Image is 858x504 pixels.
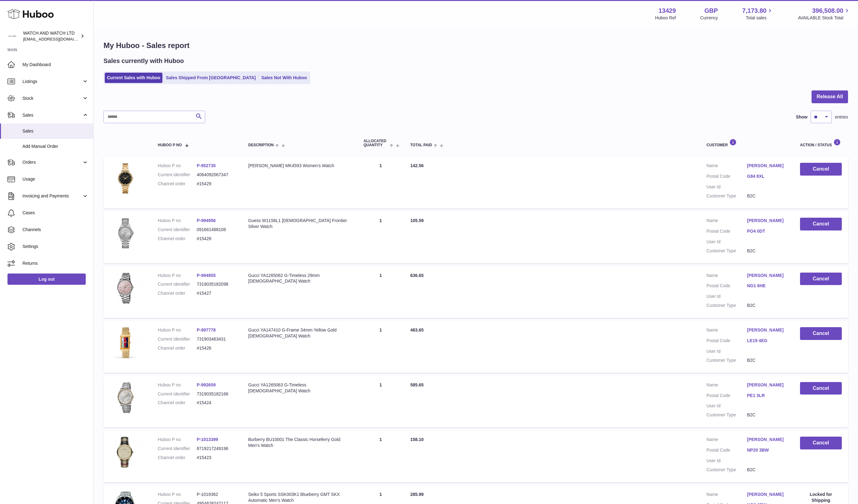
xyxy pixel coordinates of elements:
dt: Postal Code [706,447,747,455]
dt: Customer Type [706,467,747,473]
span: [EMAIL_ADDRESS][DOMAIN_NAME] [23,36,92,41]
img: 1719997112.jpg [110,218,141,249]
dt: Current identifier [158,446,197,452]
div: WATCH AND WATCH LTD [23,30,79,42]
dt: Customer Type [706,412,747,418]
span: AVAILABLE Stock Total [798,15,851,21]
div: Gucci YA1265062 G-Timeless 29mm [DEMOGRAPHIC_DATA] Watch [248,273,351,284]
dt: Customer Type [706,357,747,363]
dt: Postal Code [706,228,747,236]
img: 1719997027.jpg [110,273,141,304]
span: Stock [22,95,82,101]
a: 7,173.80 Total sales [742,7,774,21]
div: Burberry BU10001 The Classic Horseferry Gold Men's Watch [248,437,351,448]
span: Total paid [410,143,432,147]
dt: User Id [706,293,747,299]
img: 1721067597.jpg [110,327,141,358]
button: Cancel [800,218,842,230]
dt: Current identifier [158,281,197,287]
dd: B2C [747,467,788,473]
div: Customer [706,139,788,147]
dd: B2C [747,248,788,254]
a: [PERSON_NAME] [747,382,788,388]
span: 396,508.00 [812,7,843,15]
div: [PERSON_NAME] MK4593 Women's Watch [248,163,351,169]
div: Gucci YA1265063 G-Timeless [DEMOGRAPHIC_DATA] Watch [248,382,351,394]
span: Total sales [746,15,774,21]
dd: #15423 [197,455,236,461]
a: P-997778 [197,327,216,332]
div: Guess W1156L1 [DEMOGRAPHIC_DATA] Frontier Silver Watch [248,218,351,230]
img: baris@watchandwatch.co.uk [7,31,17,41]
dd: B2C [747,303,788,308]
img: 1718701194.jpg [110,382,141,413]
dt: Name [706,382,747,390]
a: P-992609 [197,382,216,387]
dt: Huboo P no [158,492,197,497]
dt: Postal Code [706,393,747,400]
a: P-1013399 [197,437,218,442]
a: Sales Not With Huboo [259,73,309,83]
a: P-952735 [197,163,216,168]
a: [PERSON_NAME] [747,327,788,333]
dt: Name [706,218,747,225]
dt: Huboo P no [158,273,197,279]
dt: Channel order [158,455,197,461]
dt: Name [706,437,747,444]
a: PE1 3LR [747,393,788,399]
dd: 7319035182098 [197,281,236,287]
button: Release All [812,90,848,103]
div: Seiko 5 Sports SSK003K1 Blueberry GMT SKX Automatic Men's Watch [248,492,351,503]
div: Gucci YA147410 G-Frame 34mm Yellow Gold [DEMOGRAPHIC_DATA] Watch [248,327,351,339]
td: 1 [357,321,404,373]
span: Settings [22,244,89,250]
a: NG1 6HE [747,283,788,289]
dt: Postal Code [706,338,747,345]
dt: Current identifier [158,336,197,342]
dt: Huboo P no [158,437,197,443]
dd: 091661488108 [197,227,236,233]
span: Orders [22,159,82,165]
span: 7,173.80 [742,7,767,15]
span: ALLOCATED Quantity [364,139,388,147]
a: [PERSON_NAME] [747,218,788,224]
dd: #15426 [197,345,236,351]
div: Huboo Ref [655,15,676,21]
span: Huboo P no [158,143,182,147]
span: Cases [22,210,89,216]
dt: Name [706,163,747,170]
dd: 8719217249196 [197,446,236,452]
img: 1727867480.jpg [110,437,141,468]
dt: Current identifier [158,172,197,178]
div: Action / Status [800,139,842,147]
span: Listings [22,79,82,85]
dt: Name [706,492,747,499]
dt: Customer Type [706,303,747,308]
dd: B2C [747,412,788,418]
dt: User Id [706,239,747,245]
h2: Sales currently with Huboo [104,57,184,65]
span: Returns [22,260,89,266]
td: 1 [357,430,404,482]
span: 142.56 [410,163,424,168]
td: 1 [357,266,404,318]
td: 1 [357,376,404,428]
div: Currency [700,15,718,21]
button: Cancel [800,327,842,340]
span: entries [835,114,848,120]
dt: User Id [706,348,747,354]
dt: Huboo P no [158,218,197,224]
dt: Name [706,327,747,335]
a: G84 8XL [747,173,788,179]
dd: #15429 [197,181,236,187]
span: Add Manual Order [22,143,89,149]
dt: Current identifier [158,227,197,233]
td: 1 [357,211,404,263]
a: [PERSON_NAME] [747,492,788,497]
dt: Postal Code [706,173,747,181]
a: P-994956 [197,218,216,223]
dd: 4064092067347 [197,172,236,178]
h1: My Huboo - Sales report [104,41,848,51]
a: Current Sales with Huboo [105,73,162,83]
a: [PERSON_NAME] [747,437,788,443]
